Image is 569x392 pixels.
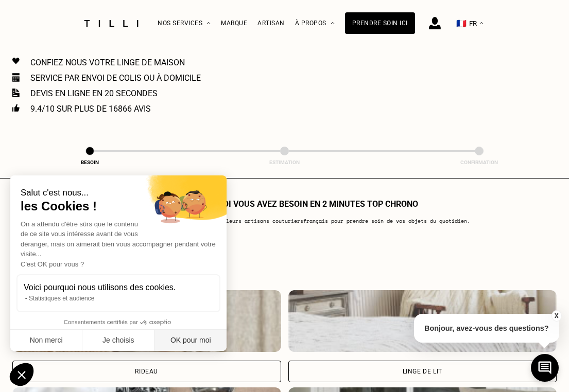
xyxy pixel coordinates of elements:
div: Linge de lit [403,368,442,375]
div: Quelle pièce ? [12,245,557,270]
div: Besoin [69,159,110,165]
p: Bonjour, avez-vous des questions? [414,314,559,343]
img: Menu déroulant [206,22,211,25]
a: Marque [221,20,247,27]
button: 🇫🇷 FR [451,1,489,46]
a: Artisan [257,20,285,27]
div: Rideau [135,368,158,375]
button: X [551,310,561,322]
div: Confirmation [459,159,500,165]
p: Service par envoi de colis ou à domicile [30,73,201,83]
div: Estimation [264,159,305,165]
img: Tilli retouche votre Linge de lit [288,290,557,352]
p: 9.4/10 sur plus de 16866 avis [30,104,151,114]
img: Icon [12,88,20,97]
img: Icon [12,73,20,81]
img: icône connexion [429,17,441,29]
div: À propos [295,1,335,46]
img: Icon [12,104,20,111]
img: Icon [12,58,20,64]
img: menu déroulant [479,22,484,25]
p: [PERSON_NAME] nous faisons appel aux meilleurs artisans couturiers français pour prendre soin de ... [99,217,470,225]
img: Logo du service de couturière Tilli [80,20,142,27]
img: Menu déroulant à propos [331,22,335,25]
a: Prendre soin ici [345,12,415,34]
p: Confiez nous votre linge de maison [30,58,185,67]
h1: Dites nous de quoi vous avez besoin en 2 minutes top chrono [151,199,418,209]
div: Nos services [158,1,211,46]
span: 🇫🇷 [456,19,467,28]
p: Devis en ligne en 20 secondes [30,88,158,98]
